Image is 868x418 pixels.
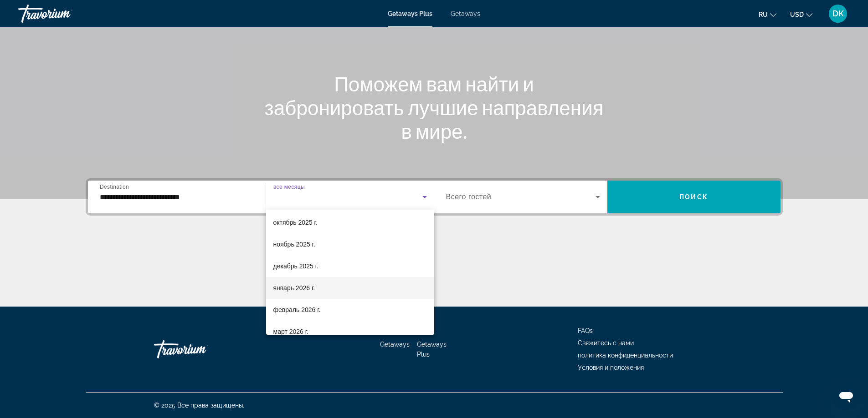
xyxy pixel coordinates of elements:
span: декабрь 2025 г. [273,261,318,272]
span: январь 2026 г. [273,282,315,293]
span: октябрь 2025 г. [273,217,318,228]
iframe: Кнопка запуска окна обмена сообщениями [832,382,861,411]
span: февраль 2026 г. [273,304,321,315]
span: март 2026 г. [273,326,309,337]
span: ноябрь 2025 г. [273,239,315,250]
